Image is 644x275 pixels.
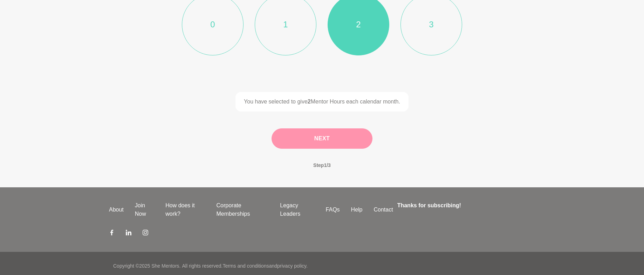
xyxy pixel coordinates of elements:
[143,229,148,238] a: Instagram
[126,229,131,238] a: LinkedIn
[308,99,311,105] b: 2
[109,229,115,238] a: Facebook
[368,206,399,214] a: Contact
[345,206,368,214] a: Help
[277,263,306,269] a: privacy policy
[182,262,307,270] p: All rights reserved. and .
[235,92,409,112] p: You have selected to give Mentor Hours each calendar month.
[320,206,345,214] a: FAQs
[305,154,339,176] span: Step 1 / 3
[160,201,211,218] a: How does it work?
[397,201,531,210] h4: Thanks for subscribing!
[274,201,320,218] a: Legacy Leaders
[103,206,129,214] a: About
[222,263,269,269] a: Terms and conditions
[129,201,160,218] a: Join Now
[272,128,372,149] button: Next
[113,262,180,270] p: Copyright © 2025 She Mentors .
[211,201,274,218] a: Corporate Memberships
